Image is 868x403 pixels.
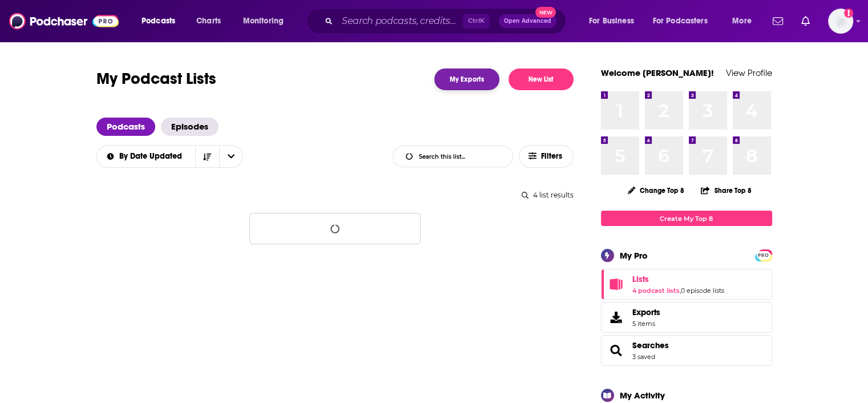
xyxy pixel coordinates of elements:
h1: My Podcast Lists [96,68,216,90]
button: Filters [519,145,574,168]
span: Ctrl K [463,14,490,29]
a: Show notifications dropdown [768,11,788,31]
a: Exports [601,302,772,333]
a: Lists [632,274,724,284]
button: Sort Direction [195,146,219,167]
span: PRO [757,251,770,260]
span: Exports [605,309,628,325]
button: Share Top 8 [700,179,752,201]
span: Lists [601,269,772,300]
span: Open Advanced [504,18,551,24]
div: My Activity [620,390,665,401]
span: For Business [589,13,634,29]
span: New [535,7,556,18]
a: Episodes [161,118,219,136]
a: PRO [757,251,770,259]
button: Open AdvancedNew [499,14,556,28]
h2: Choose List sort [96,145,243,168]
a: Welcome [PERSON_NAME]! [601,67,714,78]
button: open menu [219,146,243,167]
span: , [680,287,681,295]
a: 4 podcast lists [632,287,680,295]
span: Monitoring [243,13,284,29]
span: Lists [632,274,649,284]
span: Filters [541,152,564,160]
a: Show notifications dropdown [797,11,814,31]
input: Search podcasts, credits, & more... [337,12,463,30]
button: Change Top 8 [621,183,692,198]
svg: Add a profile image [844,9,853,18]
a: 3 saved [632,353,655,361]
a: Lists [605,276,628,292]
a: 0 episode lists [681,287,724,295]
button: Show profile menu [828,9,853,34]
span: Exports [632,307,660,317]
span: Charts [196,13,221,29]
button: open menu [581,12,648,30]
span: For Podcasters [653,13,708,29]
span: 5 items [632,320,660,328]
div: Search podcasts, credits, & more... [317,8,577,34]
a: View Profile [726,67,772,78]
span: Searches [601,335,772,366]
img: User Profile [828,9,853,34]
a: Searches [605,342,628,358]
span: Podcasts [142,13,175,29]
button: open menu [645,12,724,30]
span: More [732,13,752,29]
button: Loading [249,213,421,244]
a: Searches [632,340,669,350]
div: 4 list results [96,191,574,199]
img: Podchaser - Follow, Share and Rate Podcasts [9,10,119,32]
button: open menu [96,152,195,160]
a: Charts [189,12,228,30]
button: open menu [235,12,298,30]
span: By Date Updated [119,152,186,160]
a: Create My Top 8 [601,211,772,226]
div: My Pro [620,250,648,261]
a: My Exports [434,68,499,90]
button: open menu [724,12,766,30]
button: New List [508,68,574,90]
button: open menu [134,12,190,30]
a: Podcasts [96,118,155,136]
span: Logged in as lealy [828,9,853,34]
